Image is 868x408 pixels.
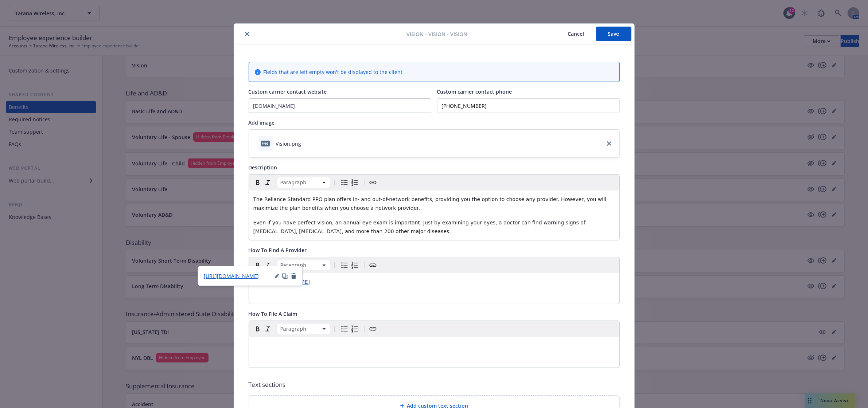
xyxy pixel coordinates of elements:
[249,119,275,126] span: Add image
[350,324,360,334] button: Numbered list
[249,164,277,171] span: Description
[253,196,608,211] span: The Reliance Standard PPO plan offers in- and out-of-network benefits, providing you the option t...
[368,177,378,188] button: Create link
[249,337,619,354] div: editable markdown
[243,30,252,38] button: close
[339,324,350,334] button: Bulleted list
[368,260,378,270] button: Create link
[263,177,273,188] button: Italic
[261,141,270,146] span: png
[605,139,614,148] a: close
[277,260,330,270] button: Block type
[263,260,273,270] button: Italic
[253,260,263,270] button: Bold
[406,30,467,38] span: Vision - Vision - Vision
[350,260,360,270] button: Numbered list
[437,98,620,113] input: Add custom carrier contact phone
[253,324,263,334] button: Bold
[339,260,360,270] div: toggle group
[339,260,350,270] button: Bulleted list
[249,247,307,254] span: How To Find A Provider
[304,140,310,148] button: download file
[249,191,619,240] div: editable markdown
[277,324,330,334] button: Block type
[556,27,596,41] button: Cancel
[596,27,631,41] button: Save
[204,272,259,280] a: [URL][DOMAIN_NAME]
[249,88,327,95] span: Custom carrier contact website
[264,68,403,76] span: Fields that are left empty won't be displayed to the client
[263,324,273,334] button: Italic
[350,177,360,188] button: Numbered list
[277,177,330,188] button: Block type
[276,140,301,148] div: Vision.png
[249,310,297,317] span: How To File A Claim
[339,324,360,334] div: toggle group
[339,177,360,188] div: toggle group
[249,380,620,389] p: Text sections
[253,220,587,234] span: Even if you have perfect vision, an annual eye exam is important. Just by examining your eyes, a ...
[249,99,431,113] input: Add custom carrier contact website
[249,273,619,291] div: editable markdown
[339,177,350,188] button: Bulleted list
[368,324,378,334] button: Create link
[253,177,263,188] button: Bold
[437,88,512,95] span: Custom carrier contact phone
